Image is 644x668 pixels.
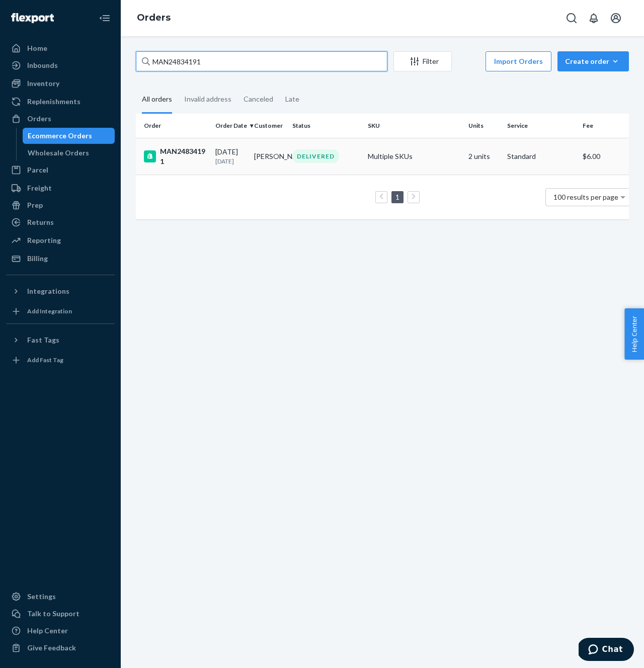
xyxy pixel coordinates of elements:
[393,193,401,201] a: Page 1 is your current page
[136,51,387,71] input: Search orders
[579,138,639,175] td: $6.00
[6,303,115,319] a: Add Integration
[244,86,273,112] div: Canceled
[27,286,69,296] div: Integrations
[557,51,629,71] button: Create order
[579,638,634,663] iframe: Opens a widget where you can chat to one of our agents
[142,86,172,114] div: All orders
[464,114,503,138] th: Units
[507,151,575,161] p: Standard
[27,183,52,193] div: Freight
[27,254,48,264] div: Billing
[215,157,246,165] p: [DATE]
[27,60,58,70] div: Inbounds
[129,4,179,33] ol: breadcrumbs
[6,251,115,267] a: Billing
[27,97,80,107] div: Replenishments
[27,626,68,636] div: Help Center
[584,8,604,28] button: Open notifications
[6,197,115,213] a: Prep
[561,8,582,28] button: Open Search Box
[6,94,115,110] a: Replenishments
[6,606,115,622] button: Talk to Support
[27,200,43,210] div: Prep
[27,235,61,245] div: Reporting
[28,148,89,158] div: Wholesale Orders
[624,308,644,360] button: Help Center
[215,147,246,165] div: [DATE]
[27,43,47,53] div: Home
[364,138,464,175] td: Multiple SKUs
[144,146,207,166] div: MAN24834191
[27,217,54,227] div: Returns
[285,86,299,112] div: Late
[211,114,250,138] th: Order Date
[11,13,54,23] img: Flexport logo
[6,40,115,56] a: Home
[27,592,56,602] div: Settings
[6,623,115,639] a: Help Center
[27,165,48,175] div: Parcel
[27,335,59,345] div: Fast Tags
[464,138,503,175] td: 2 units
[28,131,92,141] div: Ecommerce Orders
[27,643,76,653] div: Give Feedback
[6,57,115,73] a: Inbounds
[6,162,115,178] a: Parcel
[6,180,115,196] a: Freight
[6,640,115,656] button: Give Feedback
[6,283,115,299] button: Integrations
[292,149,339,163] div: DELIVERED
[6,214,115,230] a: Returns
[6,232,115,248] a: Reporting
[27,307,72,315] div: Add Integration
[6,111,115,127] a: Orders
[23,128,115,144] a: Ecommerce Orders
[486,51,551,71] button: Import Orders
[6,332,115,348] button: Fast Tags
[393,51,452,71] button: Filter
[95,8,115,28] button: Close Navigation
[394,56,451,66] div: Filter
[6,352,115,368] a: Add Fast Tag
[137,12,171,23] a: Orders
[27,609,79,619] div: Talk to Support
[565,56,621,66] div: Create order
[23,145,115,161] a: Wholesale Orders
[553,193,618,201] span: 100 results per page
[27,114,51,124] div: Orders
[250,138,289,175] td: [PERSON_NAME]
[27,356,63,364] div: Add Fast Tag
[579,114,639,138] th: Fee
[288,114,364,138] th: Status
[27,78,59,89] div: Inventory
[606,8,626,28] button: Open account menu
[503,114,579,138] th: Service
[6,589,115,605] a: Settings
[184,86,231,112] div: Invalid address
[254,121,285,130] div: Customer
[136,114,211,138] th: Order
[6,75,115,92] a: Inventory
[364,114,464,138] th: SKU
